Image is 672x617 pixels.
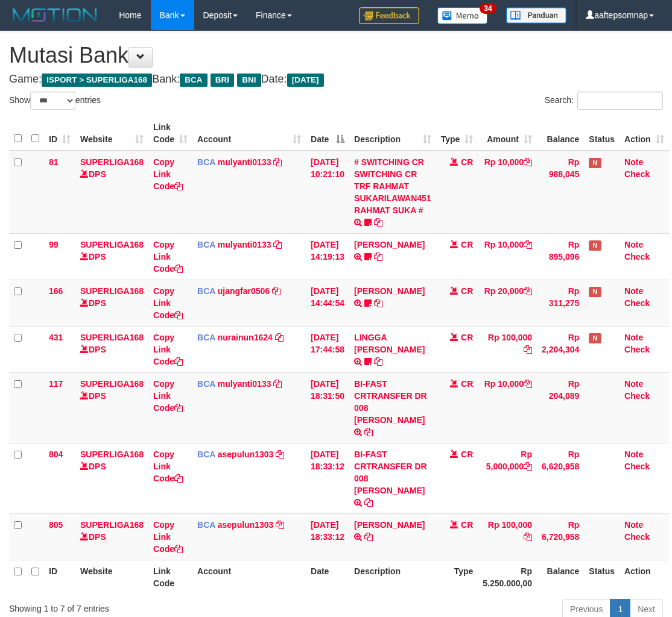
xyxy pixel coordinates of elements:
a: Copy Link Code [153,449,183,483]
a: Copy BI-FAST CRTRANSFER DR 008 ARDI HARIYANTO to clipboard [364,498,373,507]
td: DPS [75,233,148,280]
a: Check [624,462,650,471]
th: Type [436,560,478,594]
td: Rp 2,204,304 [537,326,584,372]
th: Status [584,116,620,151]
th: Account [192,560,306,594]
a: Copy Rp 5,000,000 to clipboard [524,462,532,471]
th: Description [349,560,436,594]
th: Date [306,560,349,594]
td: Rp 10,000 [478,372,537,443]
input: Search: [577,92,663,110]
a: [PERSON_NAME] [354,286,425,296]
a: mulyanti0133 [218,240,271,249]
a: Note [624,240,643,249]
span: BCA [197,240,215,249]
span: CR [461,286,473,296]
span: 804 [49,449,63,459]
th: Date: activate to sort column descending [306,116,349,151]
a: [PERSON_NAME] [354,240,425,249]
a: Copy Rp 100,000 to clipboard [524,532,532,542]
span: 117 [49,379,63,389]
a: Check [624,252,650,262]
span: Has Note [589,287,601,297]
a: Copy ujangfar0506 to clipboard [272,286,281,296]
label: Search: [545,92,663,110]
div: Showing 1 to 7 of 7 entries [9,598,271,615]
td: [DATE] 18:33:12 [306,513,349,560]
a: Note [624,449,643,459]
a: Check [624,298,650,308]
td: Rp 204,089 [537,372,584,443]
a: Copy HERI SUSANTA to clipboard [364,532,373,542]
td: Rp 6,620,958 [537,443,584,513]
td: [DATE] 10:21:10 [306,151,349,234]
th: Balance [537,560,584,594]
span: Has Note [589,240,601,251]
th: Type: activate to sort column ascending [436,116,478,151]
img: Feedback.jpg [359,7,419,24]
a: Copy Link Code [153,157,183,191]
td: Rp 311,275 [537,280,584,326]
th: Website: activate to sort column ascending [75,116,148,151]
a: Note [624,333,643,342]
a: Copy nurainun1624 to clipboard [275,333,284,342]
a: Copy Link Code [153,520,183,554]
span: BCA [197,157,215,167]
span: 805 [49,520,63,530]
span: CR [461,240,473,249]
th: Rp 5.250.000,00 [478,560,537,594]
a: Copy Rp 100,000 to clipboard [524,345,532,354]
a: Note [624,379,643,389]
span: 431 [49,333,63,342]
a: SUPERLIGA168 [80,520,144,530]
th: Status [584,560,620,594]
a: Copy asepulun1303 to clipboard [276,520,284,530]
a: Note [624,520,643,530]
h1: Mutasi Bank [9,43,663,67]
span: BCA [197,286,215,296]
a: Copy Link Code [153,379,183,413]
a: Copy Link Code [153,240,183,274]
th: Account: activate to sort column ascending [192,116,306,151]
span: Has Note [589,333,601,343]
a: asepulun1303 [218,449,274,459]
a: # SWITCHING CR SWITCHING CR TRF RAHMAT SUKARILAWAN451 RAHMAT SUKA # [354,157,431,215]
label: Show entries [9,92,101,110]
a: SUPERLIGA168 [80,333,144,342]
td: Rp 5,000,000 [478,443,537,513]
td: [DATE] 18:31:50 [306,372,349,443]
td: DPS [75,326,148,372]
a: Copy mulyanti0133 to clipboard [273,379,282,389]
td: [DATE] 14:44:54 [306,280,349,326]
span: 34 [480,3,496,14]
span: BNI [237,74,261,87]
td: Rp 100,000 [478,513,537,560]
td: DPS [75,151,148,234]
td: BI-FAST CRTRANSFER DR 008 [PERSON_NAME] [349,443,436,513]
td: DPS [75,280,148,326]
a: SUPERLIGA168 [80,286,144,296]
span: CR [461,449,473,459]
span: BRI [211,74,234,87]
a: [PERSON_NAME] [354,520,425,530]
th: Website [75,560,148,594]
h4: Game: Bank: Date: [9,74,663,86]
span: 166 [49,286,63,296]
span: BCA [197,449,215,459]
a: Copy LINGGA ADITYA PRAT to clipboard [374,357,382,366]
span: Has Note [589,158,601,168]
a: Copy Rp 10,000 to clipboard [524,240,532,249]
img: Button%20Memo.svg [437,7,488,24]
a: Copy mulyanti0133 to clipboard [273,157,282,167]
td: Rp 988,045 [537,151,584,234]
a: SUPERLIGA168 [80,240,144,249]
a: Copy Rp 10,000 to clipboard [524,379,532,389]
td: BI-FAST CRTRANSFER DR 008 [PERSON_NAME] [349,372,436,443]
a: SUPERLIGA168 [80,379,144,389]
a: LINGGA [PERSON_NAME] [354,333,425,354]
a: Copy mulyanti0133 to clipboard [273,240,282,249]
td: [DATE] 18:33:12 [306,443,349,513]
td: Rp 6,720,958 [537,513,584,560]
td: Rp 895,096 [537,233,584,280]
